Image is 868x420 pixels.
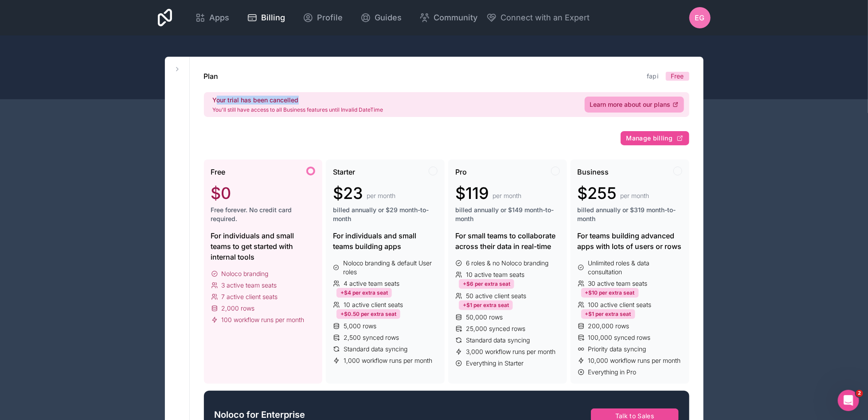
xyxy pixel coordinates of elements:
span: 25,000 synced rows [466,324,525,333]
span: Starter [333,167,355,177]
span: Standard data syncing [344,345,407,354]
a: fapi [647,72,658,80]
span: Learn more about our plans [590,100,671,109]
p: You'll still have access to all Business features until Invalid DateTime [213,106,383,113]
span: Free [211,167,226,177]
div: +$1 per extra seat [581,309,635,319]
a: Guides [353,8,409,27]
div: For individuals and small teams building apps [333,230,438,252]
span: per month [621,191,649,200]
a: Apps [188,8,236,27]
span: Manage billing [626,134,673,142]
span: Profile [317,12,343,24]
div: +$10 per extra seat [581,288,639,298]
span: Apps [209,12,229,24]
span: 10 active client seats [344,300,403,309]
span: 4 active team seats [344,279,399,288]
span: EG [695,12,705,23]
div: For individuals and small teams to get started with internal tools [211,230,316,262]
span: 100 active client seats [588,300,652,309]
span: Noloco branding [222,269,269,278]
span: billed annually or $319 month-to-month [578,206,682,223]
span: 7 active client seats [222,292,278,301]
span: $23 [333,184,363,202]
span: Free [671,72,684,81]
span: per month [367,191,395,200]
span: 2,500 synced rows [344,333,399,342]
span: $255 [578,184,617,202]
span: $0 [211,184,231,202]
div: +$0.50 per extra seat [336,309,400,319]
span: 10,000 workflow runs per month [588,356,681,365]
span: Guides [375,12,402,24]
iframe: Intercom live chat [838,390,859,411]
span: Free forever. No credit card required. [211,206,316,223]
a: Learn more about our plans [585,97,684,113]
button: Connect with an Expert [486,12,590,24]
span: Everything in Starter [466,359,524,368]
div: +$4 per extra seat [336,288,392,298]
span: 2,000 rows [222,304,255,313]
span: 5,000 rows [344,322,376,331]
span: 2 [856,390,863,397]
span: Noloco branding & default User roles [343,259,438,276]
a: Profile [296,8,350,27]
span: 3 active team seats [222,281,277,290]
div: +$6 per extra seat [459,279,514,289]
div: +$1 per extra seat [459,300,513,310]
span: Pro [455,167,467,177]
a: Billing [240,8,292,27]
span: 50 active client seats [466,292,526,300]
span: 200,000 rows [588,322,629,331]
span: Everything in Pro [588,368,637,377]
span: Priority data syncing [588,345,646,354]
span: Business [578,167,609,177]
a: Community [412,8,485,27]
span: Standard data syncing [466,336,530,345]
span: Unlimited roles & data consultation [588,259,682,276]
span: per month [493,191,521,200]
span: 1,000 workflow runs per month [344,356,432,365]
span: billed annually or $149 month-to-month [455,206,560,223]
span: 100,000 synced rows [588,333,651,342]
span: 50,000 rows [466,313,503,322]
button: Manage billing [621,131,689,145]
h2: Your trial has been cancelled [213,96,383,105]
span: 6 roles & no Noloco branding [466,259,548,268]
span: Connect with an Expert [500,12,590,24]
span: Billing [261,12,285,24]
div: For small teams to collaborate across their data in real-time [455,230,560,252]
h1: Plan [204,71,219,82]
span: $119 [455,184,489,202]
span: 100 workflow runs per month [222,315,305,324]
span: Community [434,12,477,24]
span: 30 active team seats [588,279,648,288]
span: billed annually or $29 month-to-month [333,206,438,223]
div: For teams building advanced apps with lots of users or rows [578,230,682,252]
span: 10 active team seats [466,270,524,279]
span: 3,000 workflow runs per month [466,347,555,356]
